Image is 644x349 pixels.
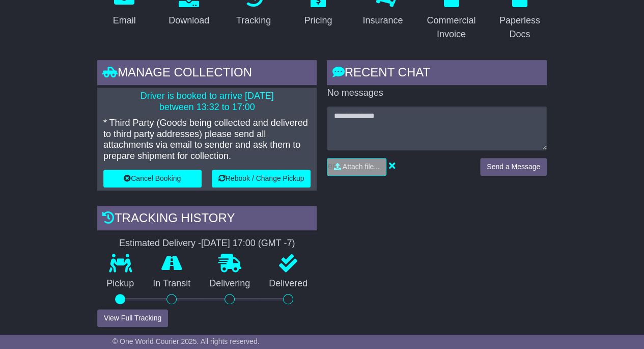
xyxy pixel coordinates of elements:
[499,14,540,41] div: Paperless Docs
[97,60,317,88] div: Manage collection
[103,91,311,113] p: Driver is booked to arrive [DATE] between 13:32 to 17:00
[103,118,311,162] p: * Third Party (Goods being collected and delivered to third party addresses) please send all atta...
[327,88,547,99] p: No messages
[480,158,547,176] button: Send a Message
[113,337,260,345] span: © One World Courier 2025. All rights reserved.
[144,278,200,289] p: In Transit
[236,14,271,28] div: Tracking
[97,309,168,327] button: View Full Tracking
[97,278,144,289] p: Pickup
[169,14,209,28] div: Download
[304,14,332,28] div: Pricing
[201,238,295,249] div: [DATE] 17:00 (GMT -7)
[260,278,317,289] p: Delivered
[327,60,547,88] div: RECENT CHAT
[200,278,260,289] p: Delivering
[362,14,403,28] div: Insurance
[212,170,311,187] button: Rebook / Change Pickup
[113,14,136,28] div: Email
[427,14,475,41] div: Commercial Invoice
[97,206,317,233] div: Tracking history
[103,170,202,187] button: Cancel Booking
[97,238,317,249] div: Estimated Delivery -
